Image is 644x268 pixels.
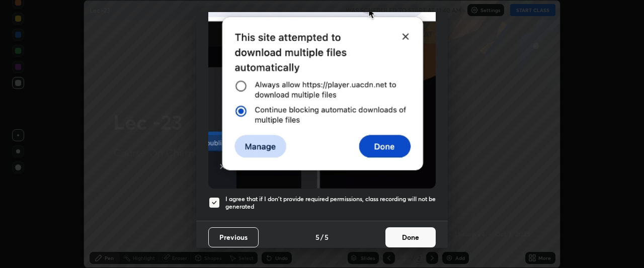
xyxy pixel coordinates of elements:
[385,227,436,247] button: Done
[225,195,436,211] h5: I agree that if I don't provide required permissions, class recording will not be generated
[320,232,324,242] h4: /
[325,232,329,242] h4: 5
[208,227,259,247] button: Previous
[315,232,319,242] h4: 5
